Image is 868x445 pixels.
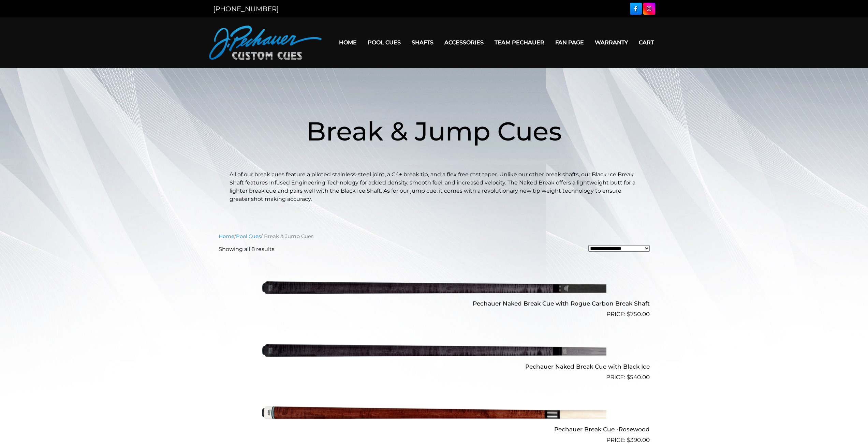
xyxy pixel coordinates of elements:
a: Fan Page [550,34,589,51]
a: Home [219,233,234,239]
h2: Pechauer Naked Break Cue with Rogue Carbon Break Shaft [219,297,650,310]
img: Pechauer Break Cue -Rosewood [262,385,606,442]
bdi: 390.00 [627,436,650,443]
h2: Pechauer Break Cue -Rosewood [219,423,650,436]
p: Showing all 8 results [219,245,275,253]
span: Break & Jump Cues [306,115,562,147]
a: Pool Cues [362,34,406,51]
img: Pechauer Naked Break Cue with Black Ice [262,322,606,379]
a: Pool Cues [236,233,261,239]
span: $ [627,374,630,381]
p: All of our break cues feature a piloted stainless-steel joint, a C4+ break tip, and a flex free m... [230,170,639,203]
a: [PHONE_NUMBER] [213,5,279,13]
bdi: 540.00 [627,374,650,381]
select: Shop order [588,245,650,252]
a: Pechauer Break Cue -Rosewood $390.00 [219,385,650,445]
a: Warranty [589,34,633,51]
bdi: 750.00 [627,311,650,317]
img: Pechauer Naked Break Cue with Rogue Carbon Break Shaft [262,259,606,316]
nav: Breadcrumb [219,233,650,240]
span: $ [627,436,630,443]
a: Pechauer Naked Break Cue with Rogue Carbon Break Shaft $750.00 [219,259,650,319]
a: Team Pechauer [489,34,550,51]
a: Pechauer Naked Break Cue with Black Ice $540.00 [219,322,650,382]
img: Pechauer Custom Cues [209,26,322,60]
span: $ [627,311,630,317]
a: Accessories [439,34,489,51]
h2: Pechauer Naked Break Cue with Black Ice [219,360,650,373]
a: Shafts [406,34,439,51]
a: Home [334,34,362,51]
a: Cart [633,34,659,51]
